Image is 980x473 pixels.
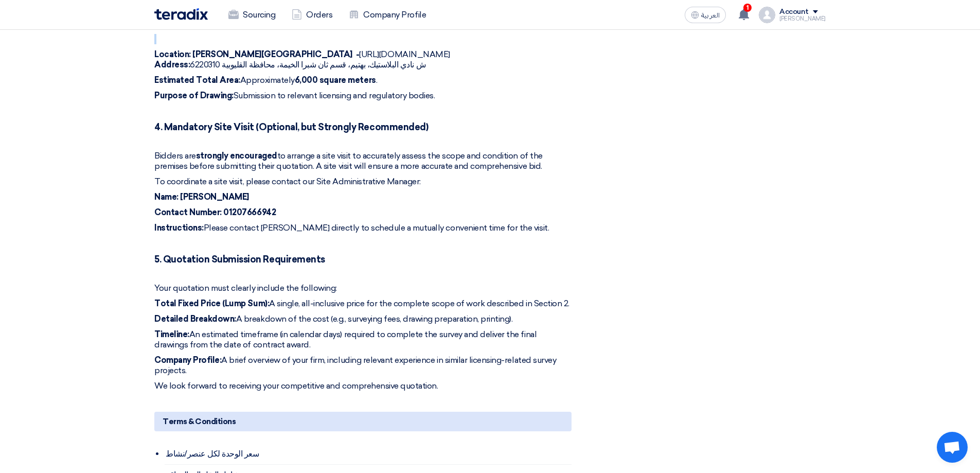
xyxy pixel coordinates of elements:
p: An estimated timeframe (in calendar days) required to complete the survey and deliver the final d... [154,329,572,350]
button: العربية [685,7,726,23]
strong: Contact Number: [154,207,222,217]
p: Submission to relevant licensing and regulatory bodies. [154,91,572,101]
li: سعر الوحدة لكل عنصر/نشاط [165,444,572,465]
div: Open chat [937,432,968,463]
span: Terms & Conditions [163,416,236,427]
strong: strongly encouraged [196,151,277,161]
span: العربية [701,12,720,19]
div: [PERSON_NAME] [779,16,826,22]
strong: Address: [154,60,190,69]
strong: Total Fixed Price (Lump Sum): [154,299,269,308]
img: Teradix logo [154,8,208,20]
strong: 4. Mandatory Site Visit (Optional, but Strongly Recommended) [154,121,428,133]
p: A single, all-inclusive price for the complete scope of work described in Section 2. [154,299,572,309]
p: Approximately . [154,75,572,85]
strong: [PERSON_NAME] [180,192,249,202]
strong: Estimated Total Area: [154,75,240,85]
a: Orders [283,4,341,26]
p: A brief overview of your firm, including relevant experience in similar licensing-related survey ... [154,355,572,376]
img: profile_test.png [759,7,775,23]
p: Bidders are to arrange a site visit to accurately assess the scope and condition of the premises ... [154,151,572,171]
strong: Location: [PERSON_NAME][GEOGRAPHIC_DATA] - [154,49,359,59]
p: Your quotation must clearly include the following: [154,283,572,293]
span: 1 [743,4,752,12]
strong: Instructions: [154,223,204,233]
a: Sourcing [220,4,283,26]
strong: 01207666942 [223,207,276,217]
p: Please contact [PERSON_NAME] directly to schedule a mutually convenient time for the visit. [154,223,572,233]
div: Account [779,8,809,16]
strong: Timeline: [154,329,189,339]
p: A breakdown of the cost (e.g., surveying fees, drawing preparation, printing). [154,314,572,324]
p: We look forward to receiving your competitive and comprehensive quotation. [154,381,572,391]
strong: Detailed Breakdown: [154,314,236,324]
p: [URL][DOMAIN_NAME] ش نادي البلاستيك، بهتيم، قسم ثان شبرا الخيمة، محافظة القليوبية 6220310 [154,49,572,70]
strong: 6,000 square meters [295,75,376,85]
strong: 5. Quotation Submission Requirements [154,254,325,265]
p: To coordinate a site visit, please contact our Site Administrative Manager: [154,177,572,187]
a: Company Profile [341,4,434,26]
strong: Name: [154,192,179,202]
strong: Purpose of Drawing: [154,91,234,100]
strong: Company Profile: [154,355,221,365]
